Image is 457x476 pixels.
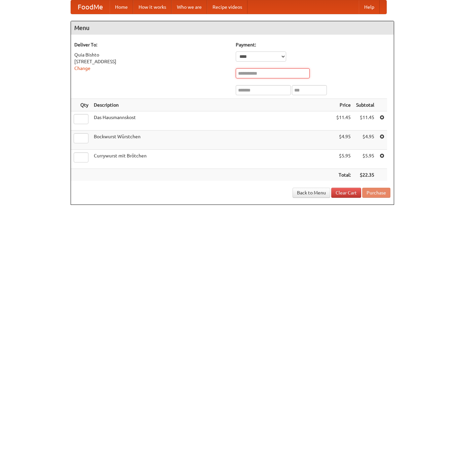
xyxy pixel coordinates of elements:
[74,41,229,48] h5: Deliver To:
[293,188,330,198] a: Back to Menu
[207,0,247,14] a: Recipe videos
[71,99,91,111] th: Qty
[331,188,361,198] a: Clear Cart
[172,0,207,14] a: Who we are
[353,131,377,150] td: $4.95
[353,150,377,169] td: $5.95
[91,131,334,150] td: Bockwurst Würstchen
[236,41,390,48] h5: Payment:
[362,188,390,198] button: Purchase
[334,169,353,181] th: Total:
[74,66,90,71] a: Change
[74,51,229,58] div: Quia Bishto
[71,21,394,35] h4: Menu
[133,0,172,14] a: How it works
[334,111,353,131] td: $11.45
[71,0,110,14] a: FoodMe
[334,150,353,169] td: $5.95
[334,99,353,111] th: Price
[91,99,334,111] th: Description
[91,150,334,169] td: Currywurst mit Brötchen
[334,131,353,150] td: $4.95
[353,169,377,181] th: $22.35
[359,0,380,14] a: Help
[353,99,377,111] th: Subtotal
[110,0,133,14] a: Home
[91,111,334,131] td: Das Hausmannskost
[353,111,377,131] td: $11.45
[74,58,229,65] div: [STREET_ADDRESS]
